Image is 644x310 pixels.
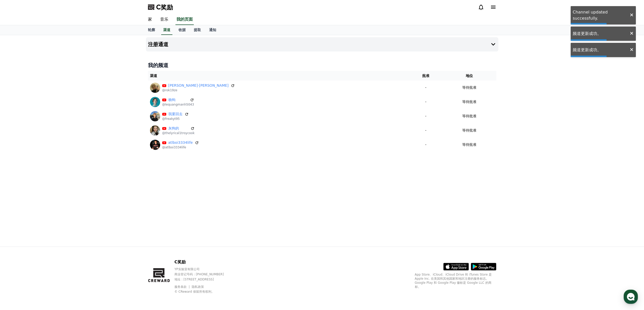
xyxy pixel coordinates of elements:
[425,143,426,147] font: -
[174,290,214,293] font: © CReward 保留所有权利。
[174,267,200,271] font: YP实验室有限公司
[462,100,476,104] font: 等待批准
[150,83,160,93] img: 布莱克·赫尔
[192,285,204,289] a: 隐私政策
[148,41,168,47] font: 注册通道
[150,140,160,150] img: atlboi3334life
[2,162,34,174] a: Home
[148,17,152,22] font: 家
[75,169,88,173] span: Settings
[34,162,66,174] a: Messages
[174,260,186,264] font: C奖励
[462,114,476,118] font: 等待批准
[162,103,194,106] font: @lequangmanh5043
[190,25,205,35] a: 提取
[425,114,426,118] font: -
[168,140,193,145] a: atlboi3334life
[144,14,156,25] a: 家
[168,83,229,87] font: [PERSON_NAME]·[PERSON_NAME]
[168,126,188,131] a: 灰狗的
[179,28,186,32] font: 收据
[466,74,473,78] font: 地位
[162,88,177,92] font: @rok19ze
[462,85,476,89] font: 等待批准
[174,285,187,289] font: 服务条款
[161,25,172,35] a: 渠道
[168,140,193,145] font: atlboi3334life
[174,285,190,289] a: 服务条款
[150,74,157,78] font: 渠道
[168,98,175,102] font: 杨钩
[148,62,168,68] font: 我的频道
[162,146,186,149] font: @atlboi3334life
[205,25,220,35] a: 通知
[144,25,159,35] a: 轮廓
[156,14,172,25] a: 音乐
[174,25,190,35] a: 收据
[150,111,160,121] img: 我要回去
[209,28,216,32] font: 通知
[174,273,224,276] font: 商业登记号码：[PHONE_NUMBER]
[13,169,22,173] span: Home
[148,3,173,11] a: C奖励
[422,74,429,78] font: 批准
[168,83,229,88] a: [PERSON_NAME]·[PERSON_NAME]
[168,111,183,117] a: 我要回去
[168,112,183,116] font: 我要回去
[425,85,426,89] font: -
[160,17,168,22] font: 音乐
[462,143,476,147] font: 等待批准
[415,273,492,289] font: App Store、iCloud、iCloud Drive 和 iTunes Store 是 Apple Inc. 在美国和其他国家和地区注册的服务标志。Google Play 和 Google...
[425,100,426,104] font: -
[175,14,194,25] a: 我的页面
[194,28,201,32] font: 提取
[168,97,188,102] a: 杨钩
[162,131,195,135] font: @thelyrical1troycook
[150,97,160,107] img: 杨钩
[462,128,476,132] font: 等待批准
[150,125,160,136] img: 灰狗的
[174,278,214,281] font: 地址 : [STREET_ADDRESS]
[162,117,180,121] font: @freakyt95
[156,4,173,11] font: C奖励
[425,128,426,132] font: -
[148,28,155,32] font: 轮廓
[66,162,98,174] a: Settings
[176,17,193,22] font: 我的页面
[146,37,498,51] button: 注册通道
[163,28,170,32] font: 渠道
[42,170,57,174] span: Messages
[168,126,179,130] font: 灰狗的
